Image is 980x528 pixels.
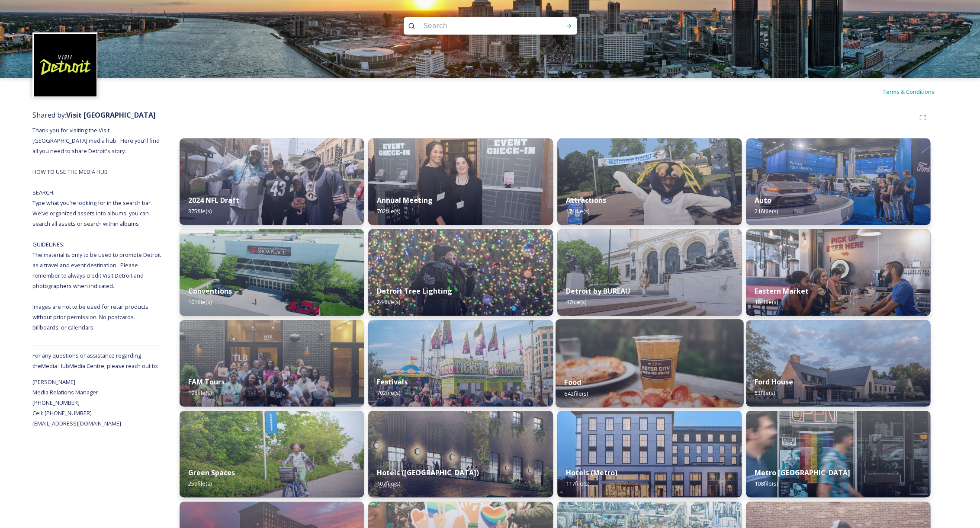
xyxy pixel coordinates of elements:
strong: Hotels ([GEOGRAPHIC_DATA]) [377,468,479,477]
span: 216 file(s) [755,207,778,215]
span: Shared by: [32,110,156,120]
img: DSC02900.jpg [368,320,553,406]
span: 101 file(s) [188,298,212,306]
strong: Conventions [188,286,232,296]
span: 375 file(s) [188,207,212,215]
span: 107 file(s) [377,480,400,487]
img: a0bd6cc6-0a5e-4110-bbb1-1ef2cc64960c.jpg [555,319,743,407]
span: 259 file(s) [188,480,212,487]
strong: Detroit Tree Lighting [377,286,452,296]
img: 3c2c6adb-06da-4ad6-b7c8-83bb800b1f33.jpg [746,229,930,316]
span: 198 file(s) [188,389,212,397]
span: 53 file(s) [755,389,775,397]
strong: FAM Tours [188,377,225,387]
strong: 2024 NFL Draft [188,195,239,205]
span: 642 file(s) [564,389,588,397]
span: 702 file(s) [377,207,400,215]
img: Bureau_DIA_6998.jpg [557,229,742,316]
span: For any questions or assistance regarding the Media Hub Media Centre, please reach out to: [32,352,158,370]
img: 9db3a68e-ccf0-48b5-b91c-5c18c61d7b6a.jpg [368,411,553,497]
span: 244 file(s) [377,298,400,306]
img: VisitorCenter.jpg [746,320,930,406]
img: ad1a86ae-14bd-4f6b-9ce0-fa5a51506304.jpg [368,229,553,316]
strong: Green Spaces [188,468,235,477]
span: 702 file(s) [377,389,400,397]
img: 56cf2de5-9e63-4a55-bae3-7a1bc8cd39db.jpg [746,411,930,497]
img: 3bd2b034-4b7d-4836-94aa-bbf99ed385d6.jpg [557,411,742,497]
strong: Metro [GEOGRAPHIC_DATA] [755,468,850,477]
strong: Detroit by BUREAU [566,286,630,296]
strong: Food [564,378,581,387]
span: 108 file(s) [755,480,778,487]
span: [PERSON_NAME] Media Relations Manager [PHONE_NUMBER] Cell: [PHONE_NUMBER] [EMAIL_ADDRESS][DOMAIN_... [32,378,121,427]
strong: Attractions [566,195,606,205]
img: 8c0cc7c4-d0ac-4b2f-930c-c1f64b82d302.jpg [368,138,553,225]
img: VISIT%20DETROIT%20LOGO%20-%20BLACK%20BACKGROUND.png [34,34,96,96]
img: 452b8020-6387-402f-b366-1d8319e12489.jpg [180,320,364,406]
strong: Visit [GEOGRAPHIC_DATA] [66,110,156,120]
strong: Eastern Market [755,286,809,296]
strong: Annual Meeting [377,195,433,205]
span: 117 file(s) [566,480,589,487]
strong: Hotels (Metro) [566,468,617,477]
strong: Auto [755,195,771,205]
strong: Festivals [377,377,408,387]
img: d7532473-e64b-4407-9cc3-22eb90fab41b.jpg [746,138,930,225]
img: 1cf80b3c-b923-464a-9465-a021a0fe5627.jpg [180,138,364,225]
span: Thank you for visiting the Visit [GEOGRAPHIC_DATA] media hub. Here you'll find all you need to sh... [32,126,162,331]
span: 171 file(s) [566,207,589,215]
img: 35ad669e-8c01-473d-b9e4-71d78d8e13d9.jpg [180,229,364,316]
img: b41b5269-79c1-44fe-8f0b-cab865b206ff.jpg [557,138,742,225]
span: 47 file(s) [566,298,586,306]
input: Search [419,16,538,35]
span: 184 file(s) [755,298,778,306]
strong: Ford House [755,377,793,387]
img: a8e7e45d-5635-4a99-9fe8-872d7420e716.jpg [180,411,364,497]
a: Terms & Conditions [882,86,948,97]
span: Terms & Conditions [882,88,935,96]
